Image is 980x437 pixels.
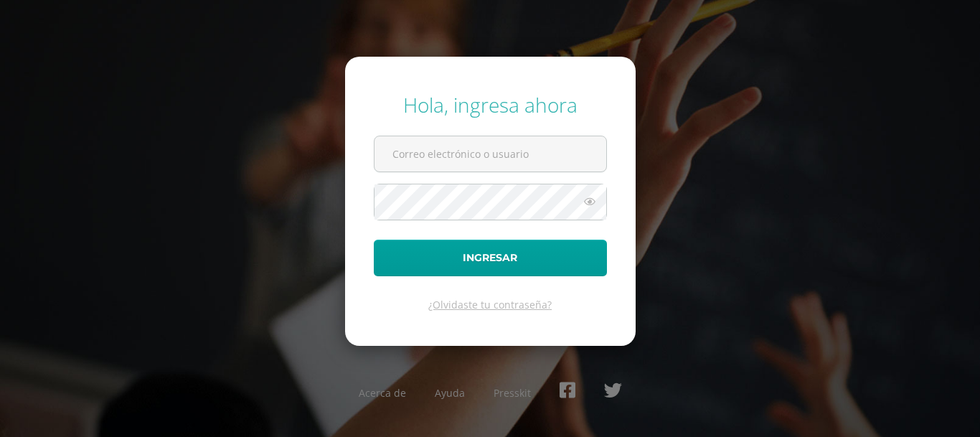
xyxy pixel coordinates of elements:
[374,91,607,118] div: Hola, ingresa ahora
[494,386,531,400] a: Presskit
[374,240,607,276] button: Ingresar
[428,298,552,311] a: ¿Olvidaste tu contraseña?
[359,386,406,400] a: Acerca de
[374,136,606,171] input: Correo electrónico o usuario
[435,386,465,400] a: Ayuda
